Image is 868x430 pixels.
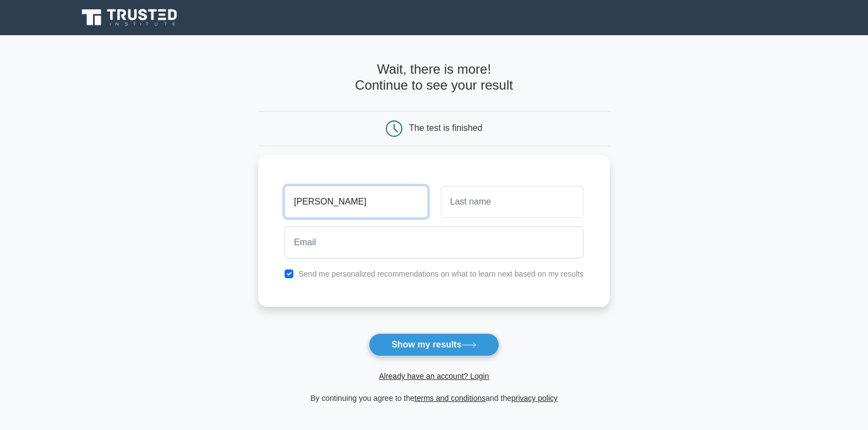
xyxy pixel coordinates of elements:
a: terms and conditions [414,394,485,403]
button: Show my results [369,333,499,356]
label: Send me personalized recommendations on what to learn next based on my results [298,269,583,278]
div: The test is finished [409,123,482,133]
input: First name [285,186,427,218]
a: Already have an account? Login [379,372,489,381]
input: Last name [441,186,583,218]
h4: Wait, there is more! Continue to see your result [258,62,610,93]
input: Email [285,227,583,258]
a: privacy policy [511,394,558,403]
div: By continuing you agree to the and the [252,392,616,405]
